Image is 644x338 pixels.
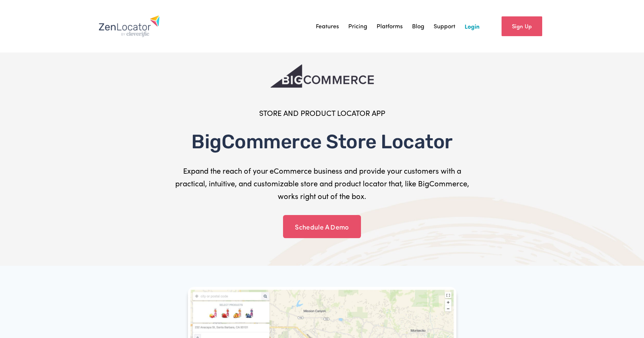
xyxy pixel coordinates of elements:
[502,16,542,36] a: Sign Up
[377,20,403,32] a: Platforms
[412,20,424,32] a: Blog
[168,164,477,202] p: Expand the reach of your eCommerce business and provide your customers with a practical, intuitiv...
[316,20,339,32] a: Features
[191,130,452,153] span: BigCommerce Store Locator
[283,215,361,238] a: Schedule A Demo
[465,20,480,32] a: Login
[348,20,367,32] a: Pricing
[98,15,160,37] img: Zenlocator
[168,107,477,119] p: STORE AND PRODUCT LOCATOR APP
[434,20,455,32] a: Support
